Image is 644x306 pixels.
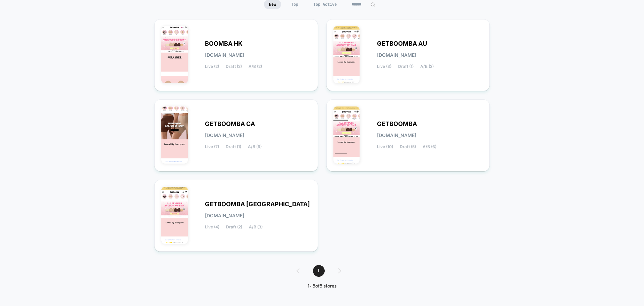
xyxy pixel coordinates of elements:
span: [DOMAIN_NAME] [205,53,244,57]
span: [DOMAIN_NAME] [377,133,416,138]
span: Live (3) [377,64,391,69]
span: Draft (2) [226,64,242,69]
span: A/B (2) [420,64,434,69]
span: Live (4) [205,225,219,229]
span: [DOMAIN_NAME] [205,133,244,138]
span: Draft (1) [398,64,414,69]
span: 1 [313,265,325,277]
span: BOOMBA HK [205,41,243,46]
span: Live (2) [205,64,219,69]
span: GETBOOMBA [GEOGRAPHIC_DATA] [205,202,310,207]
span: Live (7) [205,144,219,149]
span: Draft (1) [226,144,241,149]
img: BOOMBA_HK [161,26,188,83]
span: A/B (6) [248,144,262,149]
span: GETBOOMBA CA [205,122,255,126]
span: GETBOOMBA [377,122,417,126]
span: Live (10) [377,144,393,149]
span: [DOMAIN_NAME] [205,213,244,218]
span: A/B (2) [249,64,262,69]
span: GETBOOMBA AU [377,41,427,46]
span: A/B (6) [423,144,436,149]
span: [DOMAIN_NAME] [377,53,416,57]
img: GETBOOMBA [333,106,360,164]
span: A/B (3) [249,225,263,229]
img: edit [370,2,375,7]
span: Draft (5) [400,144,416,149]
img: GETBOOMBA_CA [161,106,188,164]
span: Draft (2) [226,225,242,229]
img: GETBOOMBA_AU [333,26,360,83]
div: 1 - 5 of 5 stores [290,283,355,289]
img: GETBOOMBA_UK [161,187,188,244]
